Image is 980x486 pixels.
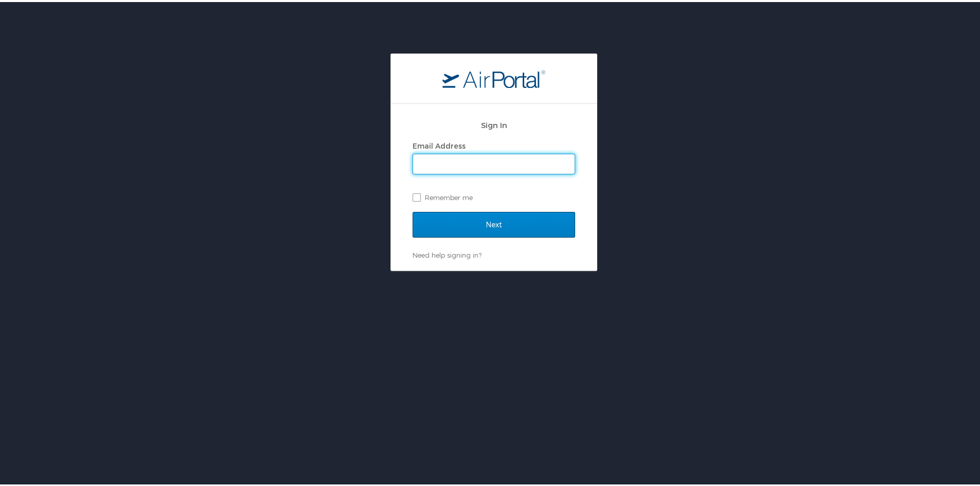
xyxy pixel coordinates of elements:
[442,67,545,86] img: logo
[413,139,466,148] label: Email Address
[413,188,575,203] label: Remember me
[413,210,575,236] input: Next
[413,249,482,257] a: Need help signing in?
[413,117,575,129] h2: Sign In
